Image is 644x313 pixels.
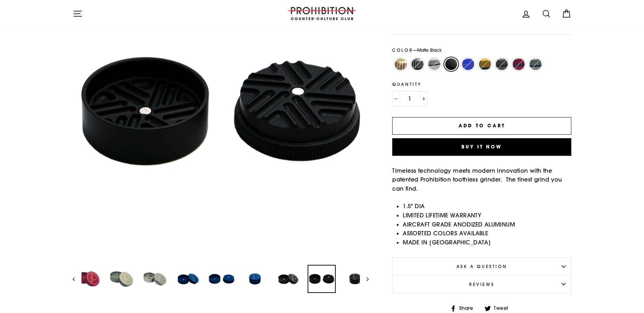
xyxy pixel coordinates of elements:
[392,47,571,53] label: Color
[392,81,571,88] label: Quantity
[403,211,571,220] li: LIMITED LIFETIME WARRANTY
[142,266,168,292] img: TOOTHLESS GRINDER - 2 STAGE - 1.5" DIA'
[403,238,571,247] li: MADE IN [GEOGRAPHIC_DATA]
[360,265,369,293] button: Next
[275,266,302,292] img: TOOTHLESS GRINDER - 2 STAGE - 1.5" DIA'
[308,266,335,292] img: TOOTHLESS GRINDER - 2 STAGE - 1.5" DIA'
[75,266,101,292] img: TOOTHLESS GRINDER - 2 STAGE - 1.5" DIA'
[410,57,425,71] label: Gunmetal
[495,57,509,71] label: Matte Gunmetal
[108,266,135,292] img: TOOTHLESS GRINDER - 2 STAGE - 1.5" DIA'
[461,57,475,71] label: Matte Blue
[392,138,571,156] button: Buy it now
[413,47,442,53] span: —
[403,202,571,211] li: 1.5" DIA
[287,7,357,20] img: PROHIBITION COUNTER-CULTURE CLUB
[420,91,427,107] button: Increase item quantity by one
[208,266,235,292] img: TOOTHLESS GRINDER - 2 STAGE - 1.5" DIA'
[242,266,268,292] img: TOOTHLESS GRINDER - 2 STAGE - 1.5" DIA'
[427,57,441,71] label: Stainless
[493,305,513,312] span: Tweet
[458,305,478,312] span: Share
[459,122,505,129] span: Add to cart
[392,91,400,107] button: Reduce item quantity by one
[394,57,408,71] label: Champagne
[342,266,368,292] img: TOOTHLESS GRINDER - 2 STAGE - 1.5" DIA'
[403,229,571,238] li: ASSORTED COLORS AVAILABLE
[469,281,494,287] span: Reviews
[403,220,571,229] li: AIRCRAFT GRADE ANODIZED ALUMINUM
[175,266,202,292] img: TOOTHLESS GRINDER - 2 STAGE - 1.5" DIA'
[392,166,571,193] p: Timeless technology meets modern innovation with the patented Prohibition toothless grinder. The ...
[417,47,442,53] span: Matte Black
[73,265,81,293] button: Previous
[392,257,571,275] button: Ask a question
[512,57,526,71] label: Matte Red
[392,91,427,107] input: quantity
[392,117,571,135] button: Add to cart
[528,57,543,71] label: [PERSON_NAME]
[478,57,492,71] label: Matte Gold
[444,57,458,71] label: Matte Black
[392,275,571,293] button: Reviews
